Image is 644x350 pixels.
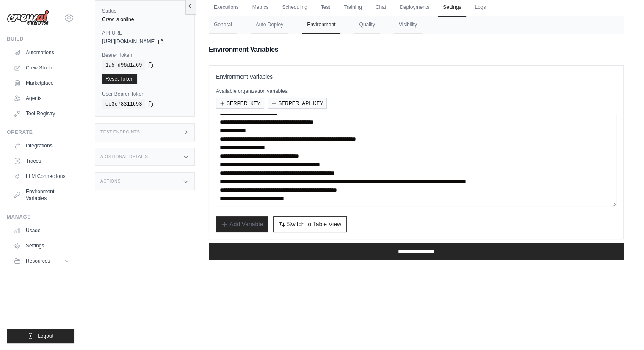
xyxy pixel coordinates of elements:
div: Build [7,36,74,42]
a: Marketplace [10,76,74,90]
code: 1a5fd96d1a69 [102,60,145,70]
span: Switch to Table View [287,220,341,228]
button: Resources [10,254,74,268]
img: Logo [7,10,49,26]
button: Auto Deploy [251,16,288,34]
span: [URL][DOMAIN_NAME] [102,38,156,45]
label: API URL [102,30,188,36]
a: Usage [10,224,74,237]
h3: Additional Details [100,154,148,159]
button: Logout [7,329,74,343]
button: Visibility [394,16,422,34]
a: Crew Studio [10,61,74,75]
button: SERPER_API_KEY [268,98,327,109]
div: Manage [7,214,74,220]
a: Tool Registry [10,107,74,120]
a: Automations [10,46,74,59]
p: Available organization variables: [216,88,616,94]
h2: Environment Variables [209,44,624,55]
button: Environment [302,16,340,34]
code: cc3e78311693 [102,99,145,109]
a: Traces [10,154,74,168]
a: Agents [10,92,74,105]
span: Logout [38,333,53,339]
button: SERPER_KEY [216,98,264,109]
button: Switch to Table View [273,216,347,232]
span: Resources [26,258,50,264]
label: Status [102,8,188,14]
a: Reset Token [102,74,137,84]
a: Integrations [10,139,74,153]
a: Environment Variables [10,185,74,205]
label: Bearer Token [102,52,188,58]
h3: Test Endpoints [100,130,140,135]
nav: Tabs [209,16,624,34]
button: Quality [354,16,380,34]
h3: Environment Variables [216,72,616,81]
h3: Actions [100,179,121,184]
label: User Bearer Token [102,91,188,97]
a: LLM Connections [10,169,74,183]
button: General [209,16,237,34]
a: Settings [10,239,74,253]
div: Crew is online [102,16,188,23]
div: Operate [7,129,74,136]
button: Add Variable [216,216,268,232]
